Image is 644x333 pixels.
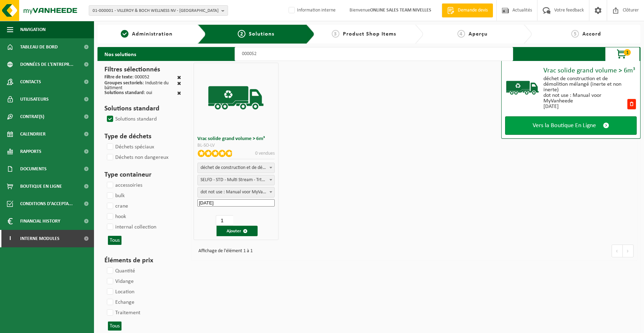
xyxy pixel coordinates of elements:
[104,75,149,81] div: : 000052
[370,8,431,13] strong: ONLINE SALES TEAM NIVELLES
[20,160,47,178] span: Documents
[105,201,128,211] label: crane
[93,6,219,16] span: 01-000001 - VILLEROY & BOCH WELLNESS NV - [GEOGRAPHIC_DATA]
[543,76,627,93] div: déchet de construction et de démolition mélangé (inerte et non inerte)
[543,93,627,104] div: dot not use : Manual voor MyVanheede
[197,175,274,185] span: SELFD - STD - Multi Stream - Trtmt/wu (SP-M-000052)
[105,114,157,124] label: Solutions standard
[104,131,181,142] h3: Type de déchets
[108,236,121,245] button: Tous
[20,230,60,247] span: Interne modules
[101,30,192,38] a: 1Administration
[197,199,274,207] input: Date de début
[20,108,44,125] span: Contrat(s)
[318,30,409,38] a: 3Product Shop Items
[198,175,274,185] span: SELFD - STD - Multi Stream - Trtmt/wu (SP-M-000052)
[235,47,513,61] input: Chercher
[105,191,125,201] label: bulk
[104,90,144,95] span: Solutions standard
[105,308,140,318] label: Traitement
[198,187,274,197] span: dot not use : Manual voor MyVanheede
[197,187,274,198] span: dot not use : Manual voor MyVanheede
[582,31,601,37] span: Accord
[104,255,181,266] h3: Éléments de prix
[216,215,234,226] input: 1
[104,64,181,75] h3: Filtres sélectionnés
[249,31,274,37] span: Solutions
[535,30,637,38] a: 5Accord
[105,211,126,222] label: hook
[20,38,58,56] span: Tableau de bord
[20,178,62,195] span: Boutique en ligne
[287,5,336,16] label: Information interne
[20,195,73,212] span: Conditions d'accepta...
[132,31,173,37] span: Administration
[206,68,266,127] img: BL-SO-LV
[20,21,46,38] span: Navigation
[20,91,49,108] span: Utilisateurs
[104,81,177,91] div: : Industrie du bâtiment
[105,287,134,297] label: Location
[20,56,73,73] span: Données de l'entrepr...
[97,47,143,61] h2: Nos solutions
[533,122,596,129] span: Vers la Boutique En Ligne
[105,222,156,232] label: internal collection
[505,116,637,135] a: Vers la Boutique En Ligne
[605,47,640,61] button: 1
[105,152,168,163] label: Déchets non dangereux
[20,125,46,143] span: Calendrier
[20,212,60,230] span: Financial History
[197,163,274,173] span: déchet de construction et de démolition mélangé (inerte et non inerte)
[89,5,228,16] button: 01-000001 - VILLEROY & BOCH WELLNESS NV - [GEOGRAPHIC_DATA]
[343,31,396,37] span: Product Shop Items
[456,7,489,14] span: Demande devis
[104,91,152,96] div: : oui
[108,322,121,331] button: Tous
[505,70,540,105] img: BL-SO-LV
[105,297,134,308] label: Echange
[104,80,143,86] span: Groupes sectoriels
[211,30,301,38] a: 2Solutions
[7,230,13,247] span: I
[197,136,274,141] h3: Vrac solide grand volume > 6m³
[571,30,579,38] span: 5
[469,31,488,37] span: Aperçu
[20,73,41,91] span: Contacts
[624,49,631,56] span: 1
[543,67,637,74] div: Vrac solide grand volume > 6m³
[104,170,181,180] h3: Type containeur
[543,104,627,109] div: [DATE]
[217,226,258,236] button: Ajouter
[105,276,134,287] label: Vidange
[427,30,518,38] a: 4Aperçu
[442,3,493,17] a: Demande devis
[195,245,253,257] div: Affichage de l'élément 1 à 1
[104,103,181,114] h3: Solutions standard
[104,75,132,80] span: Filtre de texte
[105,180,142,191] label: accessoiries
[105,266,135,276] label: Quantité
[20,143,41,160] span: Rapports
[332,30,339,38] span: 3
[121,30,128,38] span: 1
[105,142,154,152] label: Déchets spéciaux
[457,30,465,38] span: 4
[198,163,274,173] span: déchet de construction et de démolition mélangé (inerte et non inerte)
[238,30,245,38] span: 2
[197,143,274,148] div: BL-SO-LV
[255,150,275,157] p: 0 vendues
